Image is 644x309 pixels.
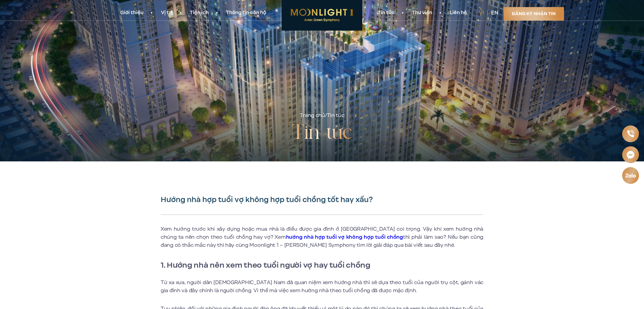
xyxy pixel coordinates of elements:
a: Thư viện [403,9,441,16]
h1: Hướng nhà hợp tuổi vợ không hợp tuổi chồng tốt hay xấu? [161,195,483,204]
strong: 1. Hướng nhà nên xem theo tuổi người vợ hay tuổi chồng [161,259,370,271]
p: Xem hướng trước khi xây dựng hoặc mua nhà là điều được gia đình ở [GEOGRAPHIC_DATA] coi trọng. Vậ... [161,225,483,249]
img: Messenger icon [626,150,635,159]
strong: hướng nhà [286,233,314,241]
a: Tiện ích [181,9,217,16]
h2: Tin tức [292,120,352,147]
a: vi [479,9,484,16]
a: Tin tức [369,9,403,16]
div: / [299,112,344,120]
img: Phone icon [627,129,635,138]
a: hướng nhà hợp tuổi vợ không hợp tuổi chồng [286,233,403,241]
a: Trang chủ [299,112,325,119]
a: Thông tin căn hộ [217,9,275,16]
a: Vị trí [152,9,181,16]
strong: hợp tuổi vợ không hợp tuổi chồng [315,233,403,241]
img: Zalo icon [625,172,637,179]
a: Đăng ký nhận tin [504,7,564,21]
p: Từ xa xưa, người dân [DEMOGRAPHIC_DATA] Nam đã quan niệm xem hướng nhà thì sẽ dựa theo tuổi của n... [161,278,483,295]
a: en [491,9,498,16]
a: Liên hệ [441,9,476,16]
span: Tin tức [327,112,345,119]
a: Giới thiệu [112,9,152,16]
